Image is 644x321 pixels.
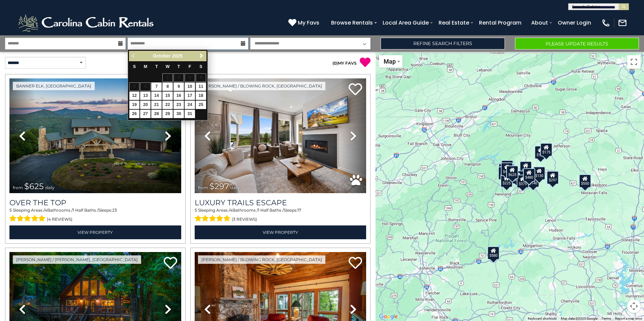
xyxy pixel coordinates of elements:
[196,101,206,109] a: 25
[561,317,598,320] span: Map data ©2025 Google
[195,207,366,223] div: Sleeping Areas / Bathrooms / Sleeps:
[334,61,336,66] span: 0
[487,246,500,260] div: $580
[162,110,173,118] a: 29
[476,17,525,29] a: Rental Program
[140,110,151,118] a: 27
[9,225,181,239] a: View Property
[153,53,171,59] span: October
[45,185,55,190] span: daily
[501,174,513,187] div: $225
[162,92,173,100] a: 15
[9,208,12,213] span: 5
[155,64,158,69] span: Tuesday
[515,38,639,49] button: Please Update Results
[144,64,148,69] span: Monday
[377,312,399,321] a: Open this area in Google Maps (opens a new window)
[198,82,325,90] a: [PERSON_NAME] / Blowing Rock, [GEOGRAPHIC_DATA]
[533,167,545,180] div: $130
[9,207,181,223] div: Sleeping Areas / Bathrooms / Sleeps:
[140,101,151,109] a: 20
[232,215,257,224] span: (3 reviews)
[129,101,140,109] a: 19
[13,82,95,90] a: Banner Elk, [GEOGRAPHIC_DATA]
[579,174,591,188] div: $550
[172,53,183,59] span: 2025
[381,38,505,49] a: Refine Search Filters
[178,64,180,69] span: Thursday
[198,185,208,190] span: from
[47,215,72,224] span: (4 reviews)
[534,146,546,159] div: $175
[151,110,162,118] a: 28
[164,256,177,271] a: Add to favorites
[523,168,535,182] div: $480
[129,92,140,100] a: 12
[435,17,473,29] a: Real Estate
[196,92,206,100] a: 18
[528,316,557,321] button: Keyboard shortcuts
[520,161,532,175] div: $349
[44,208,47,213] span: 4
[151,101,162,109] a: 21
[166,64,170,69] span: Wednesday
[258,208,284,213] span: 1 Half Baths /
[129,110,140,118] a: 26
[173,92,184,100] a: 16
[332,61,338,66] span: ( )
[528,17,551,29] a: About
[195,208,197,213] span: 5
[185,82,195,91] a: 10
[230,185,240,190] span: daily
[379,55,402,68] button: Change map style
[173,101,184,109] a: 23
[349,82,362,97] a: Add to favorites
[349,256,362,271] a: Add to favorites
[17,13,157,33] img: White-1-2.png
[197,52,206,60] a: Next
[540,143,552,156] div: $175
[185,101,195,109] a: 24
[384,58,396,65] span: Map
[24,181,44,191] span: $625
[112,208,117,213] span: 23
[162,82,173,91] a: 8
[601,18,611,28] img: phone-regular-white.png
[198,255,325,264] a: [PERSON_NAME] / Blowing Rock, [GEOGRAPHIC_DATA]
[185,92,195,100] a: 17
[151,92,162,100] a: 14
[618,18,627,28] img: mail-regular-white.png
[9,198,181,207] a: Over The Top
[133,64,136,69] span: Sunday
[210,181,229,191] span: $297
[140,92,151,100] a: 13
[173,82,184,91] a: 9
[615,317,642,320] a: Report a map error
[501,163,513,176] div: $425
[196,82,206,91] a: 11
[377,312,399,321] img: Google
[73,208,98,213] span: 1 Half Baths /
[195,198,366,207] a: Luxury Trails Escape
[185,110,195,118] a: 31
[627,55,641,69] button: Toggle fullscreen view
[332,61,357,66] a: (0)MY FAVS
[230,208,232,213] span: 4
[151,82,162,91] a: 7
[546,171,558,184] div: $297
[195,78,366,193] img: thumbnail_168695581.jpeg
[627,299,641,313] button: Map camera controls
[13,255,141,264] a: [PERSON_NAME] / [PERSON_NAME], [GEOGRAPHIC_DATA]
[195,225,366,239] a: View Property
[9,78,181,193] img: thumbnail_167153549.jpeg
[297,208,301,213] span: 17
[379,17,432,29] a: Local Area Guide
[189,64,191,69] span: Friday
[199,53,204,59] span: Next
[173,110,184,118] a: 30
[199,64,202,69] span: Saturday
[13,185,23,190] span: from
[527,174,539,187] div: $140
